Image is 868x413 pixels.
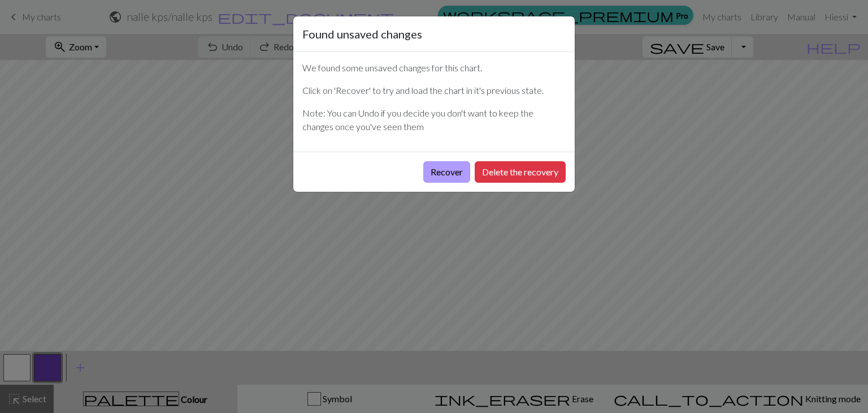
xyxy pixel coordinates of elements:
[423,161,470,183] button: Recover
[302,25,422,42] h5: Found unsaved changes
[302,106,566,134] p: Note: You can Undo if you decide you don't want to keep the changes once you've seen them
[302,61,566,75] p: We found some unsaved changes for this chart.
[302,84,566,97] p: Click on 'Recover' to try and load the chart in it's previous state.
[475,161,566,183] button: Delete the recovery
